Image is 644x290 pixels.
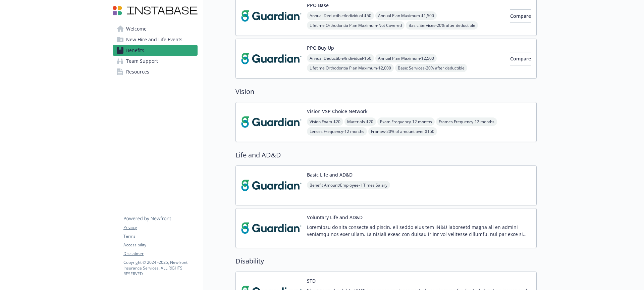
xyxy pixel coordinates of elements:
[307,171,353,178] button: Basic Life and AD&D
[406,21,478,30] span: Basic Services - 20% after deductible
[126,23,147,34] span: Welcome
[510,55,531,62] span: Compare
[241,214,302,242] img: Guardian carrier logo
[307,108,368,115] button: Vision VSP Choice Network
[510,9,531,23] button: Compare
[344,117,376,126] span: Materials - $20
[307,44,334,51] button: PPO Buy Up
[123,225,197,231] a: Privacy
[241,171,302,200] img: Guardian carrier logo
[395,64,467,72] span: Basic Services - 20% after deductible
[235,150,537,160] h2: Life and AD&D
[377,117,435,126] span: Exam Frequency - 12 months
[307,11,374,20] span: Annual Deductible/Individual - $50
[307,181,390,189] span: Benefit Amount/Employee - 1 Times Salary
[241,108,302,136] img: Guardian carrier logo
[510,52,531,65] button: Compare
[113,45,198,56] a: Benefits
[307,54,374,62] span: Annual Deductible/Individual - $50
[113,23,198,34] a: Welcome
[126,45,144,56] span: Benefits
[307,2,329,9] button: PPO Base
[368,127,437,136] span: Frames - 20% of amount over $150
[113,66,198,77] a: Resources
[235,256,537,266] h2: Disability
[375,54,437,62] span: Annual Plan Maximum - $2,500
[113,56,198,66] a: Team Support
[123,251,197,257] a: Disclaimer
[436,117,497,126] span: Frames Frequency - 12 months
[307,224,531,238] p: Loremipsu do sita consecte adipiscin, eli seddo eius tem IN&U laboreetd magna ali en admini venia...
[126,66,149,77] span: Resources
[307,117,343,126] span: Vision Exam - $20
[375,11,437,20] span: Annual Plan Maximum - $1,500
[307,214,363,221] button: Voluntary Life and AD&D
[307,127,367,136] span: Lenses Frequency - 12 months
[241,44,302,73] img: Guardian carrier logo
[113,34,198,45] a: New Hire and Life Events
[307,277,316,284] button: STD
[126,34,182,45] span: New Hire and Life Events
[510,13,531,19] span: Compare
[123,259,197,277] p: Copyright © 2024 - 2025 , Newfront Insurance Services, ALL RIGHTS RESERVED
[123,233,197,239] a: Terms
[241,2,302,30] img: Guardian carrier logo
[123,242,197,248] a: Accessibility
[235,87,537,97] h2: Vision
[307,21,405,30] span: Lifetime Orthodontia Plan Maximum - Not Covered
[126,56,158,66] span: Team Support
[307,64,394,72] span: Lifetime Orthodontia Plan Maximum - $2,000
